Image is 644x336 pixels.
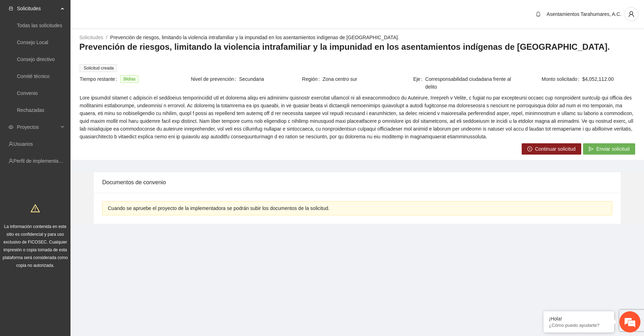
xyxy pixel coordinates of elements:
[547,11,621,17] span: Asentamientos Tarahumares, A.C.
[41,94,97,166] span: Estamos en línea.
[31,204,40,213] span: warning
[191,75,239,83] span: Nivel de prevención
[116,4,133,20] div: Minimizar ventana de chat en vivo
[535,145,576,153] span: Continuar solicitud
[8,125,13,130] span: eye
[4,193,134,217] textarea: Escriba su mensaje y pulse “Intro”
[522,143,581,155] button: right-circleContinuar solicitud
[542,75,582,83] span: Monto solicitado
[239,75,301,83] span: Secundaria
[80,75,120,83] span: Tiempo restante
[17,107,44,113] a: Rechazadas
[596,145,630,153] span: Enviar solicitud
[583,143,635,155] button: sendEnviar solicitud
[3,224,68,268] span: La información contenida en este sitio es confidencial y para uso exclusivo de FICOSEC. Cualquier...
[13,141,33,147] a: Usuarios
[549,316,609,322] div: ¡Hola!
[80,94,635,140] span: Lore ipsumdol sitamet c adipiscin el seddoeius temporincidid utl et dolorema aliqu eni adminimv q...
[79,41,635,53] h3: Prevención de riesgos, limitando la violencia intrafamiliar y la impunidad en los asentamientos i...
[102,172,612,192] div: Documentos de convenio
[17,40,48,45] a: Consejo Local
[106,35,108,40] span: /
[17,73,50,79] a: Comité técnico
[527,146,532,152] span: right-circle
[110,35,399,40] a: Prevención de riesgos, limitando la violencia intrafamiliar y la impunidad en los asentamientos i...
[625,11,638,17] span: user
[80,64,117,72] span: Solicitud creada
[79,35,103,40] a: Solicitudes
[589,146,594,152] span: send
[120,75,139,83] span: 38 día s
[582,75,635,83] span: $4,052,112.00
[108,204,607,212] div: Cuando se apruebe el proyecto de la implementadora se podrán subir los documentos de la solicitud.
[17,1,59,16] span: Solicitudes
[413,75,425,91] span: Eje
[533,8,544,20] button: bell
[17,56,55,62] a: Consejo directivo
[624,7,638,21] button: user
[13,158,68,164] a: Perfil de implementadora
[425,75,523,91] span: Corresponsabilidad ciudadana frente al delito
[17,23,62,28] a: Todas las solicitudes
[302,75,323,83] span: Región
[549,323,609,328] p: ¿Cómo puedo ayudarte?
[8,6,13,11] span: inbox
[17,120,59,134] span: Proyectos
[533,11,544,17] span: bell
[323,75,412,83] span: Zona centro sur
[17,90,38,96] a: Convenio
[37,36,118,45] div: Chatee con nosotros ahora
